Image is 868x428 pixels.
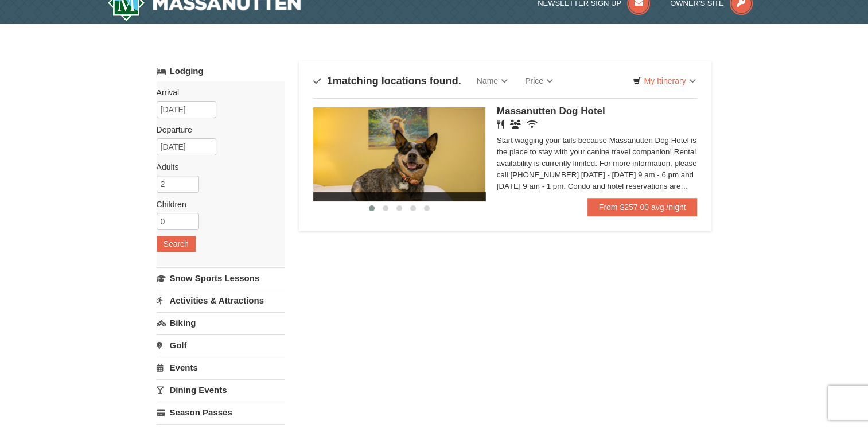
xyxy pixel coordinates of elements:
[497,135,698,192] div: Start wagging your tails because Massanutten Dog Hotel is the place to stay with your canine trav...
[157,124,276,135] label: Departure
[157,267,285,289] a: Snow Sports Lessons
[157,199,276,210] label: Children
[157,290,285,311] a: Activities & Attractions
[587,198,698,216] a: From $257.00 avg /night
[157,357,285,378] a: Events
[510,120,521,129] i: Banquet Facilities
[497,120,504,129] i: Restaurant
[157,61,285,81] a: Lodging
[516,69,562,92] a: Price
[157,161,276,173] label: Adults
[157,312,285,333] a: Biking
[327,75,333,87] span: 1
[527,120,538,129] i: Wireless Internet (free)
[157,334,285,356] a: Golf
[497,106,605,116] span: Massanutten Dog Hotel
[157,402,285,423] a: Season Passes
[157,236,196,252] button: Search
[313,75,461,87] h4: matching locations found.
[625,72,703,90] a: My Itinerary
[468,69,516,92] a: Name
[157,87,276,98] label: Arrival
[157,379,285,400] a: Dining Events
